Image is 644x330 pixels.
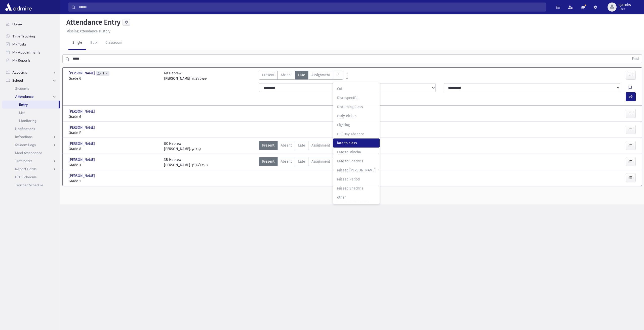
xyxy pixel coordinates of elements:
div: AttTypes [259,157,343,168]
span: Monitoring [19,118,36,123]
a: Monitoring [2,117,60,125]
a: PTC Schedule [2,173,60,181]
span: Disrespectful [337,95,376,101]
img: AdmirePro [4,2,33,12]
a: Teacher Schedule [2,181,60,189]
a: My Reports [2,56,60,64]
span: Assignment [311,159,330,164]
span: Teacher Schedule [15,183,43,187]
a: Bulk [86,36,101,50]
a: Accounts [2,68,60,76]
span: PTC Schedule [15,175,37,179]
span: Full Day Absence [337,131,376,137]
span: Disturbing Class [337,104,376,110]
span: My Tasks [12,42,26,46]
span: My Reports [12,58,30,63]
span: Infractions [15,134,32,139]
span: Meal Attendance [15,151,42,155]
a: Notifications [2,125,60,133]
a: List [2,109,60,117]
span: Late [298,143,305,148]
span: Report Cards [15,167,36,171]
span: Home [12,22,22,26]
span: Time Tracking [12,34,35,38]
a: Missing Attendance History [64,29,110,33]
input: Search [76,3,546,12]
span: My Appointments [12,50,40,55]
span: Absent [281,143,292,148]
a: My Appointments [2,48,60,56]
span: Late [298,72,305,78]
span: Missed Shachris [337,186,376,191]
span: Notifications [15,126,35,131]
a: Entry [2,101,59,109]
span: Grade P [69,130,159,135]
span: [PERSON_NAME] [69,71,96,76]
span: Fighting [337,122,376,128]
span: Assignment [311,72,330,78]
span: Late [298,159,305,164]
span: other [337,195,376,200]
span: Absent [281,72,292,78]
span: Absent [281,159,292,164]
span: Grade 6 [69,114,159,119]
span: Missed Period [337,177,376,182]
span: Grade 3 [69,162,159,168]
span: [PERSON_NAME] [69,141,96,146]
button: Find [629,55,642,63]
a: Home [2,20,60,28]
a: Classroom [101,36,126,50]
span: Missed [PERSON_NAME] [337,168,376,173]
a: My Tasks [2,40,60,48]
div: 8C Hebrew [PERSON_NAME]. קנריק [164,141,201,152]
span: Present [262,143,274,148]
span: [PERSON_NAME] [69,173,96,178]
a: Students [2,84,60,92]
span: Present [262,159,274,164]
a: Single [68,36,86,50]
span: [PERSON_NAME] [69,109,96,114]
div: AttTypes [259,141,343,152]
a: Attendance [2,92,60,101]
span: 1 [102,72,105,75]
span: Late to Mincha [337,150,376,155]
span: Late to Shachris [337,159,376,164]
div: © 2025 - [68,199,636,204]
div: 3B Hebrew [PERSON_NAME]. פערלשטיין [164,157,208,168]
span: Assignment [311,143,330,148]
span: [PERSON_NAME] [69,157,96,162]
span: Present [262,72,274,78]
span: Entry [19,102,28,107]
a: Meal Attendance [2,149,60,157]
div: AttTypes [259,71,343,81]
div: 6D Hebrew [PERSON_NAME] שמעלצער [164,71,207,81]
span: Attendance [15,94,34,99]
a: Time Tracking [2,32,60,40]
span: Test Marks [15,159,32,163]
a: Report Cards [2,165,60,173]
span: Grade 1 [69,178,159,184]
span: [PERSON_NAME] [69,125,96,130]
a: School [2,76,60,84]
span: Grade 8 [69,146,159,152]
span: Grade 6 [69,76,159,81]
span: Student Logs [15,143,36,147]
a: Student Logs [2,141,60,149]
span: Accounts [12,70,27,75]
span: Early Pickup [337,113,376,119]
h5: Attendance Entry [64,18,120,27]
span: List [19,110,25,115]
span: User [619,7,631,11]
span: sjacobs [619,3,631,7]
a: Test Marks [2,157,60,165]
u: Missing Attendance History [66,29,110,33]
span: late to class [337,140,376,146]
span: Students [15,86,29,91]
span: Cut [337,86,376,91]
a: Infractions [2,133,60,141]
span: School [12,78,23,83]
